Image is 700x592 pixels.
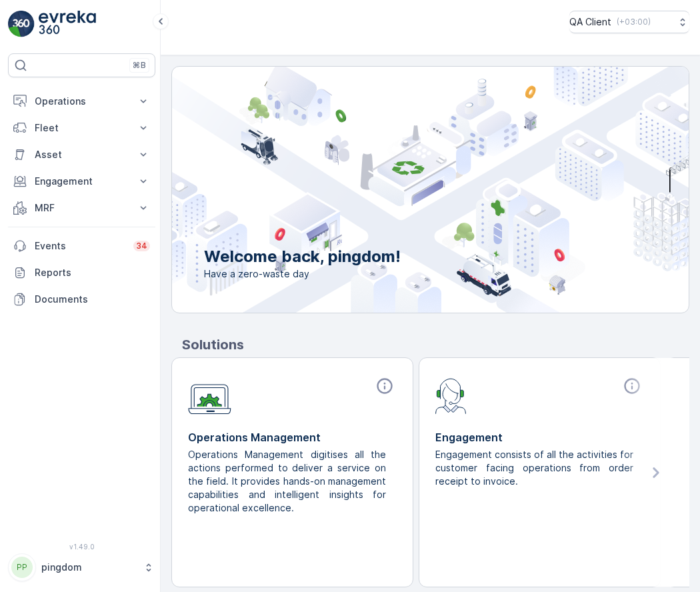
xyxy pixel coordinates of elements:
[8,286,155,313] a: Documents
[182,335,689,355] p: Solutions
[112,67,689,313] img: city illustration
[35,95,129,108] p: Operations
[35,239,125,253] p: Events
[435,377,467,414] img: module-icon
[8,11,35,37] img: logo
[41,561,137,574] p: pingdom
[35,201,129,215] p: MRF
[8,88,155,115] button: Operations
[8,141,155,168] button: Asset
[8,553,155,581] button: PPpingdom
[35,148,129,161] p: Asset
[35,175,129,188] p: Engagement
[35,266,150,279] p: Reports
[8,195,155,221] button: MRF
[11,557,33,578] div: PP
[8,543,155,551] span: v 1.49.0
[435,429,644,445] p: Engagement
[204,267,401,281] span: Have a zero-waste day
[133,60,146,71] p: ⌘B
[8,233,155,259] a: Events34
[8,259,155,286] a: Reports
[435,448,633,488] p: Engagement consists of all the activities for customer facing operations from order receipt to in...
[204,246,401,267] p: Welcome back, pingdom!
[136,241,147,251] p: 34
[188,377,231,415] img: module-icon
[569,11,689,33] button: QA Client(+03:00)
[188,429,397,445] p: Operations Management
[35,121,129,135] p: Fleet
[188,448,386,515] p: Operations Management digitises all the actions performed to deliver a service on the field. It p...
[8,168,155,195] button: Engagement
[8,115,155,141] button: Fleet
[569,15,611,29] p: QA Client
[39,11,96,37] img: logo_light-DOdMpM7g.png
[617,17,651,27] p: ( +03:00 )
[35,293,150,306] p: Documents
